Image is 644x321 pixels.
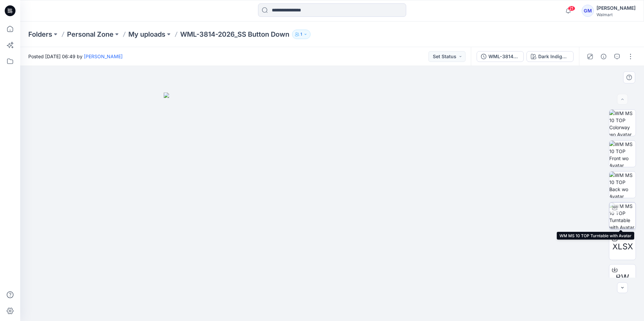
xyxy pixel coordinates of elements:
button: Dark Indigo Wash [526,51,574,62]
span: Posted [DATE] 06:49 by [28,53,123,60]
a: Personal Zone [67,30,114,39]
img: WM MS 10 TOP Back wo Avatar [609,172,636,198]
a: Folders [28,30,52,39]
p: WML-3814-2026_SS Button Down [180,30,289,39]
div: WML-3814-2026_Short Sleeve Denim Jacket_Full Colorway [488,53,519,60]
div: Dark Indigo Wash [538,53,569,60]
a: [PERSON_NAME] [84,53,123,59]
span: XLSX [612,241,633,253]
span: BW [616,272,629,284]
a: My uploads [128,30,165,39]
div: GM [582,5,594,17]
p: 1 [300,31,302,38]
img: WM MS 10 TOP Front wo Avatar [609,141,636,167]
img: eyJhbGciOiJIUzI1NiIsImtpZCI6IjAiLCJzbHQiOiJzZXMiLCJ0eXAiOiJKV1QifQ.eyJkYXRhIjp7InR5cGUiOiJzdG9yYW... [164,93,501,321]
button: WML-3814-2026_Short Sleeve Denim Jacket_Full Colorway [477,51,524,62]
button: 1 [292,30,311,39]
img: WM MS 10 TOP Turntable with Avatar [609,203,636,229]
div: [PERSON_NAME] [597,4,636,12]
span: 21 [568,6,575,11]
button: Details [598,51,609,62]
div: Walmart [597,12,636,17]
img: WM MS 10 TOP Colorway wo Avatar [609,110,636,136]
